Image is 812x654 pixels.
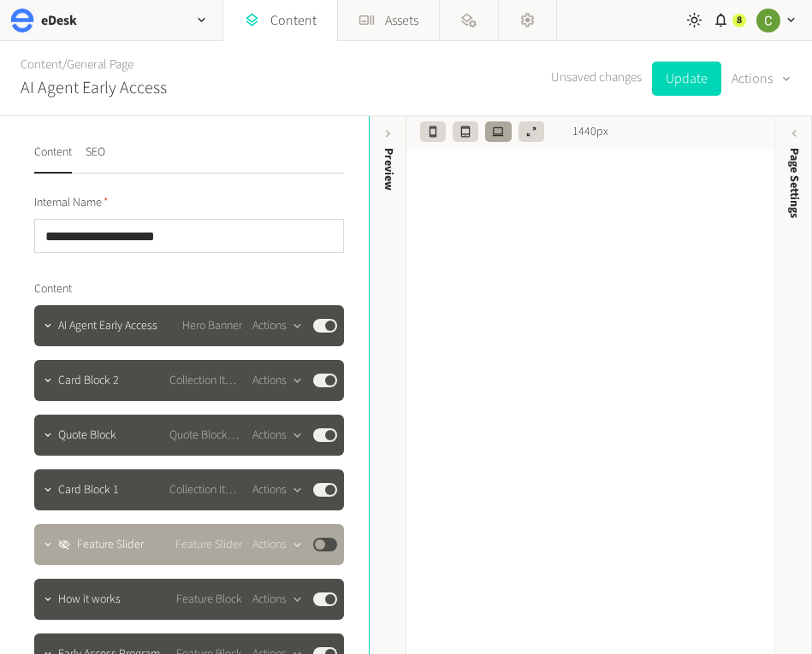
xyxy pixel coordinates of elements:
span: Feature Slider [77,536,144,554]
span: Feature Slider [175,536,242,554]
span: 8 [737,13,742,28]
button: Update [652,62,721,96]
button: Actions [252,534,303,555]
span: Card Block 1 [58,481,119,499]
button: SEO [86,144,105,174]
button: Actions [252,589,303,610]
div: Preview [379,148,397,191]
a: Content [21,56,62,74]
span: Feature Block [176,591,242,609]
button: Content [34,144,72,174]
h2: AI Agent Early Access [21,75,167,101]
button: Actions [252,480,303,500]
span: Hero Banner [182,317,242,335]
span: Card Block 2 [58,372,119,390]
button: Actions [732,62,791,96]
button: Actions [252,370,303,391]
span: / [62,56,67,74]
span: 1440px [572,123,608,141]
button: Actions [252,315,303,336]
span: Quote Block Item [169,427,242,445]
button: Actions [252,425,303,445]
span: Internal Name [34,194,109,212]
img: eDesk [10,9,34,32]
span: Content [34,280,72,298]
span: AI Agent Early Access [58,317,157,335]
a: General Page [67,56,133,74]
span: Collection Item Card Block [169,481,242,499]
span: Quote Block [58,427,116,445]
span: Collection Item Card Block [169,372,242,390]
h2: eDesk [41,10,77,31]
img: Chloe Ryan [756,9,780,32]
span: Page Settings [785,148,803,218]
span: How it works [58,591,121,609]
span: Unsaved changes [551,68,642,88]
